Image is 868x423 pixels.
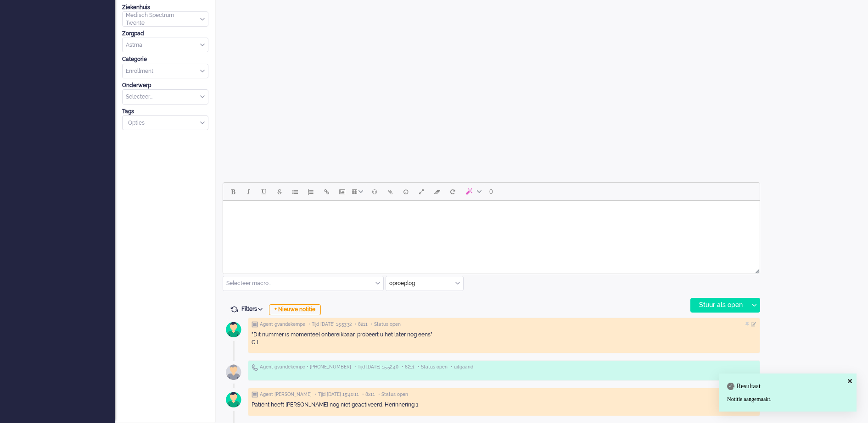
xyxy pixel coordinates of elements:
div: Categorie [122,55,208,63]
div: Tags [122,108,208,115]
button: Clear formatting [429,184,445,199]
span: • Tijd [DATE] 15:52:40 [354,364,398,370]
button: Insert/edit image [334,184,350,199]
img: ic_note_grey.svg [252,321,258,328]
button: Underline [256,184,272,199]
span: • Status open [371,321,401,328]
span: • 8211 [362,391,375,398]
span: • Status open [418,364,448,370]
div: Resize [752,265,760,274]
button: Bold [225,184,241,199]
button: Insert/edit link [319,184,334,199]
span: Agent [PERSON_NAME] [260,391,312,398]
img: avatar [222,388,245,411]
img: ic_note_grey.svg [252,391,258,398]
img: ic_telephone_grey.svg [252,364,258,371]
button: Emoticons [367,184,382,199]
button: 0 [485,184,497,199]
span: 0 [489,188,493,195]
span: • Status open [378,391,408,398]
span: Agent gvandekempe • [PHONE_NUMBER] [260,364,351,370]
iframe: Rich Text Area [223,201,760,265]
img: avatar [222,318,245,341]
button: Table [350,184,367,199]
div: Stuur als open [691,298,748,312]
button: AI [460,184,485,199]
img: avatar [222,361,245,384]
span: • uitgaand [451,364,473,370]
span: • Tijd [DATE] 15:53:32 [308,321,352,328]
button: Reset content [445,184,460,199]
div: Select Tags [122,115,208,131]
span: • 8211 [402,364,414,370]
div: Patiënt heeft [PERSON_NAME] nog niet geactiveerd. Herinnering 1 [252,401,756,409]
span: Filters [241,306,266,312]
div: Notitie aangemaakt. [727,396,848,403]
div: Ziekenhuis [122,4,208,11]
div: + Nieuwe notitie [269,304,321,315]
button: Strikethrough [272,184,287,199]
button: Numbered list [303,184,319,199]
span: • Tijd [DATE] 15:40:11 [315,391,359,398]
button: Bullet list [287,184,303,199]
button: Fullscreen [414,184,429,199]
div: "Dit nummer is momenteel onbereikbaar, probeert u het later nog eens" [252,331,756,346]
button: Italic [241,184,256,199]
span: • 8211 [355,321,368,328]
button: Add attachment [382,184,398,199]
span: Agent gvandekempe [260,321,305,328]
h4: Resultaat [727,383,848,390]
div: Onderwerp [122,82,208,89]
div: Zorgpad [122,30,208,38]
div: GJ [252,339,756,346]
button: Delay message [398,184,414,199]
